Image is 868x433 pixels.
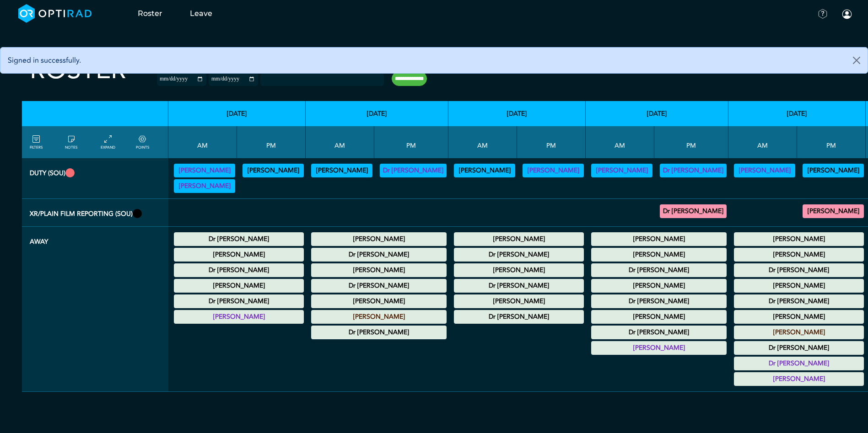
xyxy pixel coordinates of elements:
summary: [PERSON_NAME] [804,206,863,217]
summary: Dr [PERSON_NAME] [381,165,445,176]
div: Annual Leave 00:00 - 23:59 [591,279,727,293]
div: Annual Leave 00:00 - 23:59 [174,248,304,262]
div: Vetting 13:00 - 17:00 [660,164,727,177]
summary: [PERSON_NAME] [593,249,725,260]
summary: [PERSON_NAME] [313,165,371,176]
summary: [PERSON_NAME] [593,234,725,245]
summary: [PERSON_NAME] [313,296,445,307]
div: General XR 14:00 - 17:00 [803,204,864,218]
div: Annual Leave 00:00 - 23:59 [311,263,447,277]
div: Annual Leave 00:00 - 23:59 [591,248,727,262]
div: Annual Leave 00:00 - 23:59 [734,232,864,246]
summary: [PERSON_NAME] [593,311,725,322]
div: Vetting 09:00 - 13:00 [734,164,795,177]
th: PM [517,126,586,158]
summary: [PERSON_NAME] [313,234,445,245]
summary: [PERSON_NAME] [593,165,651,176]
summary: Dr [PERSON_NAME] [735,265,863,276]
div: Annual Leave 00:00 - 23:59 [454,248,584,262]
div: Annual Leave 00:00 - 23:59 [734,326,864,339]
a: show/hide notes [65,134,77,150]
summary: [PERSON_NAME] [175,249,302,260]
div: Annual Leave 00:00 - 23:59 [311,232,447,246]
div: Annual Leave 00:00 - 23:59 [734,357,864,370]
th: [DATE] [306,101,448,126]
summary: [PERSON_NAME] [735,234,863,245]
div: Annual Leave 00:00 - 23:59 [454,263,584,277]
a: FILTERS [30,134,43,150]
th: Duty (SOU) [22,158,168,199]
div: Annual Leave 00:00 - 23:59 [454,294,584,308]
summary: [PERSON_NAME] [735,311,863,322]
div: Annual Leave 00:00 - 23:59 [734,310,864,324]
div: Annual Leave 00:00 - 23:59 [591,294,727,308]
summary: Dr [PERSON_NAME] [175,265,302,276]
div: Annual Leave 00:00 - 23:59 [174,279,304,293]
summary: Dr [PERSON_NAME] [455,280,582,291]
summary: Dr [PERSON_NAME] [175,296,302,307]
th: AM [306,126,374,158]
div: Annual Leave 00:00 - 23:59 [311,310,447,324]
th: AM [168,126,237,158]
th: AM [728,126,797,158]
summary: Dr [PERSON_NAME] [455,311,582,322]
div: Other Leave 00:00 - 23:59 [174,294,304,308]
th: PM [654,126,728,158]
summary: Dr [PERSON_NAME] [593,327,725,338]
div: Other Leave 00:00 - 23:59 [454,310,584,324]
summary: [PERSON_NAME] [455,165,514,176]
div: Annual Leave 00:00 - 23:59 [174,263,304,277]
div: Vetting 09:00 - 10:30 [174,164,235,177]
div: Annual Leave 00:00 - 23:59 [734,372,864,386]
summary: [PERSON_NAME] [175,165,234,176]
th: [DATE] [448,101,586,126]
summary: [PERSON_NAME] [524,165,582,176]
summary: [PERSON_NAME] [735,327,863,338]
th: [DATE] [168,101,306,126]
summary: Dr [PERSON_NAME] [735,342,863,353]
div: General XR 12:00 - 14:00 [660,204,727,218]
summary: Dr [PERSON_NAME] [313,327,445,338]
summary: [PERSON_NAME] [455,265,582,276]
th: PM [374,126,448,158]
div: Annual Leave 00:00 - 23:59 [311,294,447,308]
summary: Dr [PERSON_NAME] [593,265,725,276]
th: AM [586,126,654,158]
summary: [PERSON_NAME] [175,280,302,291]
summary: [PERSON_NAME] [593,342,725,353]
input: null [261,74,307,82]
div: Vetting 13:00 - 17:00 [380,164,447,177]
summary: [PERSON_NAME] [244,165,302,176]
summary: Dr [PERSON_NAME] [735,296,863,307]
summary: Dr [PERSON_NAME] [313,249,445,260]
th: [DATE] [728,101,866,126]
div: Annual Leave 00:00 - 23:59 [174,310,304,324]
div: Annual Leave 00:00 - 23:59 [311,248,447,262]
summary: Dr [PERSON_NAME] [735,358,863,369]
th: [DATE] [586,101,728,126]
summary: [PERSON_NAME] [735,249,863,260]
summary: [PERSON_NAME] [455,296,582,307]
div: Annual Leave 00:00 - 23:59 [591,341,727,355]
div: Vetting (30 PF Points) 13:00 - 17:00 [243,164,304,177]
summary: Dr [PERSON_NAME] [175,234,302,245]
summary: [PERSON_NAME] [175,181,234,192]
summary: [PERSON_NAME] [735,280,863,291]
div: Annual Leave 00:00 - 23:59 [454,279,584,293]
summary: Dr [PERSON_NAME] [661,206,725,217]
div: Vetting (30 PF Points) 13:00 - 17:00 [523,164,584,177]
div: Vetting 10:30 - 13:00 [174,179,235,193]
h2: Roster [30,55,126,86]
div: Vetting (30 PF Points) 09:00 - 13:00 [311,164,372,177]
button: Close [846,48,868,73]
summary: [PERSON_NAME] [735,374,863,385]
div: Annual Leave 00:00 - 23:59 [734,279,864,293]
th: Away [22,227,168,392]
summary: [PERSON_NAME] [804,165,863,176]
img: brand-opti-rad-logos-blue-and-white-d2f68631ba2948856bd03f2d395fb146ddc8fb01b4b6e9315ea85fa773367... [18,4,92,23]
th: PM [797,126,866,158]
div: Annual Leave 00:00 - 23:59 [591,310,727,324]
div: Annual Leave 00:00 - 23:59 [591,263,727,277]
div: Annual Leave 00:00 - 23:59 [591,232,727,246]
div: Other Leave 00:00 - 23:59 [734,341,864,355]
